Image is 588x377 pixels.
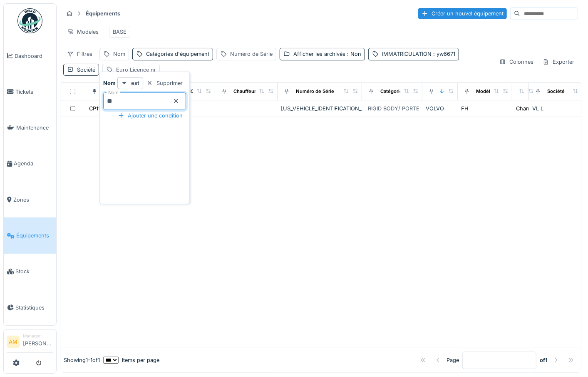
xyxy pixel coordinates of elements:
[233,88,277,95] div: Chauffeur principal
[281,105,359,112] div: [US_VEHICLE_IDENTIFICATION_NUMBER]
[296,88,334,95] div: Numéro de Série
[146,50,209,58] div: Catégories d'équipement
[15,88,53,96] span: Tickets
[16,232,53,240] span: Équipements
[496,56,537,68] div: Colonnes
[107,89,120,96] label: Nom
[13,196,53,204] span: Zones
[143,77,186,89] div: Supprimer
[426,105,454,112] div: VOLVO
[82,10,124,17] strong: Équipements
[23,333,53,339] div: Manager
[476,88,493,95] div: Modèle
[380,88,438,95] div: Catégories d'équipement
[77,66,95,74] div: Société
[461,105,509,112] div: FH
[532,105,588,112] div: VL L
[103,356,159,364] div: items per page
[113,50,125,58] div: Nom
[14,160,53,167] span: Agenda
[171,88,214,95] div: IMMATRICULATION
[16,124,53,132] span: Maintenance
[89,105,102,112] div: CP111
[230,50,273,58] div: Numéro de Série
[131,79,139,87] strong: est
[345,51,361,57] span: : Non
[539,56,578,68] div: Exporter
[368,105,454,112] div: RIGID BODY/ PORTEUR / CAMION
[103,79,116,87] strong: Nom
[17,8,42,33] img: Badge_color-CXgf-gQk.svg
[547,88,565,95] div: Société
[418,8,507,19] div: Créer un nouvel équipement
[63,26,102,38] div: Modèles
[432,51,455,57] span: : yw6671
[113,28,127,36] div: BASE
[23,333,53,351] li: [PERSON_NAME]
[114,110,186,121] div: Ajouter une condition
[116,66,156,74] div: Euro Licence nr
[64,356,100,364] div: Showing 1 - 1 of 1
[540,356,548,364] strong: of 1
[7,336,20,348] li: AM
[293,50,361,58] div: Afficher les archivés
[15,304,53,312] span: Statistiques
[15,267,53,275] span: Stock
[63,48,96,60] div: Filtres
[516,105,535,112] div: Charroi
[382,50,455,58] div: IMMATRICULATION
[447,356,459,364] div: Page
[15,52,53,60] span: Dashboard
